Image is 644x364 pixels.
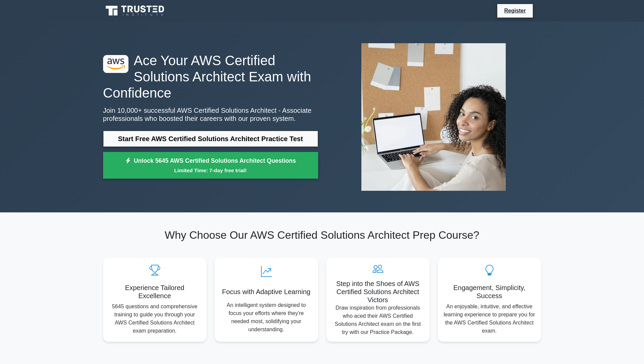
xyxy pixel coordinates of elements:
h2: Why Choose Our AWS Certified Solutions Architect Prep Course? [103,229,541,241]
small: Limited Time: 7-day free trial! [112,166,310,174]
a: Register [500,6,530,15]
h5: Focus with Adaptive Learning [220,288,313,296]
p: Join 10,000+ successful AWS Certified Solutions Architect - Associate professionals who boosted t... [103,106,318,123]
p: Draw inspiration from professionals who aced their AWS Certified Solutions Architect exam on the ... [332,304,424,336]
p: An intelligent system designed to focus your efforts where they're needed most, solidifying your ... [220,301,313,334]
h5: Engagement, Simplicity, Success [443,284,536,300]
p: An enjoyable, intuitive, and effective learning experience to prepare you for the AWS Certified S... [443,303,536,335]
h5: Experience Tailored Excellence [109,284,201,300]
h1: Ace Your AWS Certified Solutions Architect Exam with Confidence [103,52,318,101]
h5: Step into the Shoes of AWS Certified Solutions Architect Victors [332,280,424,304]
a: Unlock 5645 AWS Certified Solutions Architect QuestionsLimited Time: 7-day free trial! [103,152,318,179]
p: 5645 questions and comprehensive training to guide you through your AWS Certified Solutions Archi... [109,303,201,335]
a: Start Free AWS Certified Solutions Architect Practice Test [103,131,318,147]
